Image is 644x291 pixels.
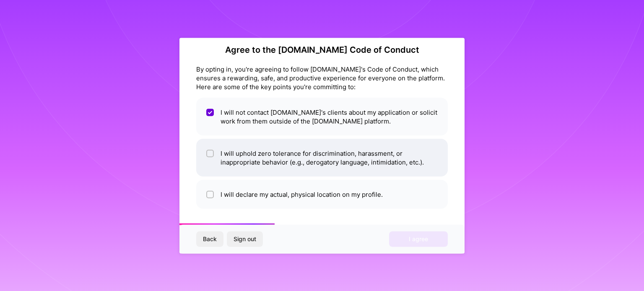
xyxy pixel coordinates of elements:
[234,235,256,243] span: Sign out
[196,180,448,209] li: I will declare my actual, physical location on my profile.
[196,139,448,176] li: I will uphold zero tolerance for discrimination, harassment, or inappropriate behavior (e.g., der...
[196,98,448,135] li: I will not contact [DOMAIN_NAME]'s clients about my application or solicit work from them outside...
[203,235,217,243] span: Back
[227,232,263,247] button: Sign out
[196,232,223,247] button: Back
[196,44,448,54] h2: Agree to the [DOMAIN_NAME] Code of Conduct
[196,64,448,91] div: By opting in, you're agreeing to follow [DOMAIN_NAME]'s Code of Conduct, which ensures a rewardin...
